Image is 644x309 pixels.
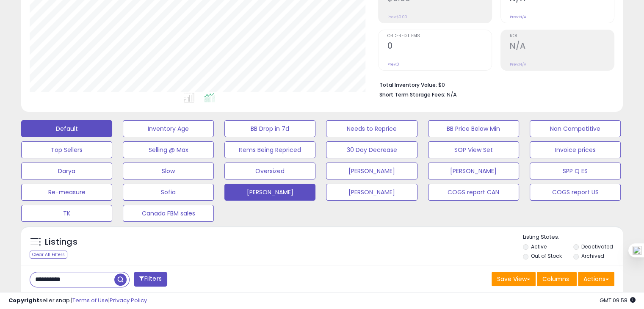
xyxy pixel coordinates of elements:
small: Prev: 0 [387,62,399,67]
button: Actions [578,272,614,286]
small: Prev: $0.00 [387,14,407,19]
a: Terms of Use [72,296,108,304]
label: Active [531,243,547,250]
span: Columns [542,275,569,283]
button: 30 Day Decrease [326,141,417,158]
span: N/A [447,91,457,99]
div: Clear All Filters [30,251,67,259]
button: [PERSON_NAME] [326,184,417,201]
span: ROI [510,34,614,39]
p: Listing States: [523,233,623,241]
img: one_i.png [633,246,641,255]
button: TK [21,205,112,222]
button: COGS report CAN [428,184,519,201]
h2: N/A [510,41,614,52]
small: Prev: N/A [510,14,526,19]
button: Invoice prices [530,141,621,158]
button: Default [21,120,112,137]
span: 2025-09-9 09:58 GMT [600,296,636,304]
button: Needs to Reprice [326,120,417,137]
button: Slow [123,163,214,179]
button: [PERSON_NAME] [428,163,519,179]
button: Oversized [224,163,315,179]
span: Ordered Items [387,34,492,39]
button: Canada FBM sales [123,205,214,222]
button: BB Drop in 7d [224,120,315,137]
button: Top Sellers [21,141,112,158]
button: Darya [21,163,112,179]
button: Items Being Repriced [224,141,315,158]
small: Prev: N/A [510,62,526,67]
b: Total Inventory Value: [379,81,437,88]
h5: Listings [45,236,77,248]
button: Re-measure [21,184,112,201]
button: BB Price Below Min [428,120,519,137]
button: SOP View Set [428,141,519,158]
button: Selling @ Max [123,141,214,158]
button: Non Competitive [530,120,621,137]
label: Out of Stock [531,252,562,259]
button: Inventory Age [123,120,214,137]
h2: 0 [387,41,492,52]
li: $0 [379,79,608,89]
button: SPP Q ES [530,163,621,179]
button: COGS report US [530,184,621,201]
strong: Copyright [8,296,39,304]
div: seller snap | | [8,297,147,305]
button: [PERSON_NAME] [326,163,417,179]
label: Archived [581,252,604,259]
button: [PERSON_NAME] [224,184,315,201]
b: Short Term Storage Fees: [379,91,445,98]
button: Save View [492,272,536,286]
button: Filters [134,272,167,287]
button: Sofia [123,184,214,201]
button: Columns [537,272,577,286]
a: Privacy Policy [110,296,147,304]
label: Deactivated [581,243,613,250]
